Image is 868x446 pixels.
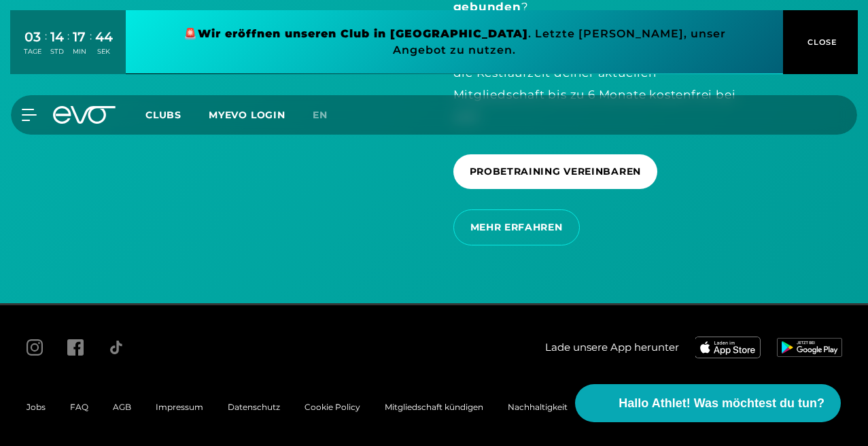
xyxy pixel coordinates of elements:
a: MEHR ERFAHREN [453,199,585,256]
span: CLOSE [804,36,837,48]
a: Cookie Policy [305,402,360,412]
span: PROBETRAINING VEREINBAREN [470,165,642,179]
span: MEHR ERFAHREN [470,220,563,235]
a: Nachhaltigkeit [508,402,568,412]
a: FAQ [70,402,88,412]
button: Hallo Athlet! Was möchtest du tun? [575,384,841,422]
div: SEK [95,47,113,56]
div: 03 [24,27,41,47]
span: en [313,109,328,121]
div: MIN [73,47,86,56]
div: TAGE [24,47,41,56]
a: PROBETRAINING VEREINBAREN [453,144,663,199]
a: Impressum [156,402,203,412]
button: CLOSE [783,10,858,74]
div: 17 [73,27,86,47]
span: Hallo Athlet! Was möchtest du tun? [619,394,824,413]
img: evofitness app [695,337,761,358]
span: Lade unsere App herunter [545,340,679,356]
a: Mitgliedschaft kündigen [385,402,483,412]
a: en [313,107,344,123]
div: : [90,29,92,65]
span: Clubs [145,109,181,121]
img: evofitness app [777,338,842,357]
a: AGB [113,402,131,412]
a: Clubs [145,108,209,121]
div: 14 [50,27,64,47]
div: : [67,29,69,65]
div: 44 [95,27,113,47]
a: MYEVO LOGIN [209,109,285,121]
div: : [45,29,47,65]
a: Jobs [27,402,46,412]
a: Datenschutz [228,402,280,412]
div: STD [50,47,64,56]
